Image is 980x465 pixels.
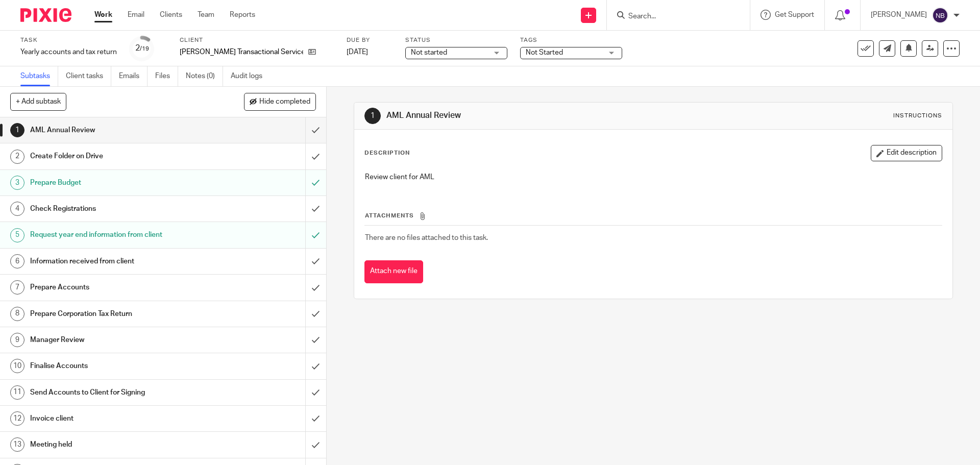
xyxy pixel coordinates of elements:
div: 3 [10,176,24,190]
button: Hide completed [244,93,316,110]
a: Email [128,10,144,20]
button: + Add subtask [10,93,66,110]
div: 7 [10,280,24,295]
span: Get Support [775,11,814,18]
div: 1 [10,123,24,137]
div: 2 [10,150,24,164]
a: Team [198,10,214,20]
h1: Create Folder on Drive [30,149,207,164]
a: Subtasks [20,66,58,86]
p: [PERSON_NAME] [871,10,927,20]
a: Audit logs [231,66,270,86]
div: 11 [10,385,24,400]
h1: Meeting held [30,437,207,452]
div: 12 [10,411,24,426]
a: Reports [230,10,255,20]
h1: Finalise Accounts [30,358,207,374]
p: [PERSON_NAME] Transactional Services Ltd [180,47,303,57]
h1: Send Accounts to Client for Signing [30,385,207,400]
a: Emails [119,66,148,86]
h1: Check Registrations [30,201,207,216]
button: Attach new file [364,260,423,283]
label: Status [405,36,507,44]
h1: Prepare Corporation Tax Return [30,306,207,322]
div: 8 [10,307,24,321]
div: 5 [10,228,24,242]
h1: Information received from client [30,254,207,269]
h1: Invoice client [30,411,207,426]
div: 4 [10,202,24,216]
p: Review client for AML [365,172,941,182]
a: Work [94,10,112,20]
a: Clients [160,10,182,20]
button: Edit description [871,145,942,161]
h1: Manager Review [30,332,207,348]
a: Files [155,66,178,86]
img: Pixie [20,8,71,22]
div: 1 [364,108,381,124]
input: Search [627,12,719,21]
div: 9 [10,333,24,347]
span: There are no files attached to this task. [365,234,488,241]
p: Description [364,149,410,157]
a: Client tasks [66,66,111,86]
span: Attachments [365,213,414,218]
label: Client [180,36,334,44]
label: Task [20,36,117,44]
div: 13 [10,437,24,452]
h1: AML Annual Review [30,123,207,138]
h1: Prepare Budget [30,175,207,190]
div: Yearly accounts and tax return [20,47,117,57]
a: Notes (0) [186,66,223,86]
div: 10 [10,359,24,373]
div: Instructions [893,112,942,120]
span: [DATE] [347,48,368,56]
label: Due by [347,36,393,44]
span: Not Started [526,49,563,56]
h1: Prepare Accounts [30,280,207,295]
span: Hide completed [259,98,310,106]
small: /19 [140,46,149,52]
label: Tags [520,36,622,44]
div: 6 [10,254,24,268]
h1: Request year end information from client [30,227,207,242]
span: Not started [411,49,447,56]
img: svg%3E [932,7,948,23]
h1: AML Annual Review [386,110,675,121]
div: 2 [135,42,149,54]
